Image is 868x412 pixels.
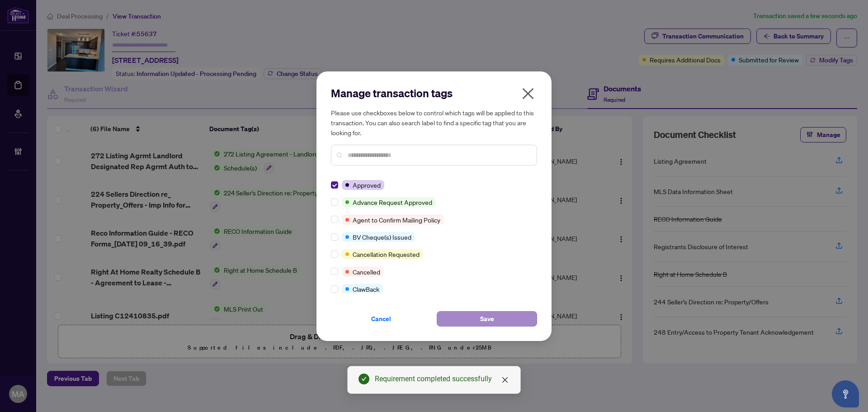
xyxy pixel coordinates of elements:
[521,86,535,101] span: close
[353,197,432,207] span: Advance Request Approved
[500,375,510,385] a: Close
[353,267,380,277] span: Cancelled
[331,311,431,327] button: Cancel
[353,232,411,242] span: BV Cheque(s) Issued
[832,380,859,407] button: Open asap
[375,374,509,384] div: Requirement completed successfully
[501,376,509,384] span: close
[480,312,494,326] span: Save
[331,108,537,137] h5: Please use checkboxes below to control which tags will be applied to this transaction. You can al...
[353,249,420,259] span: Cancellation Requested
[437,311,537,327] button: Save
[353,180,381,190] span: Approved
[371,312,391,326] span: Cancel
[353,215,440,225] span: Agent to Confirm Mailing Policy
[353,284,379,294] span: ClawBack
[359,374,369,384] span: check-circle
[331,86,537,100] h2: Manage transaction tags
